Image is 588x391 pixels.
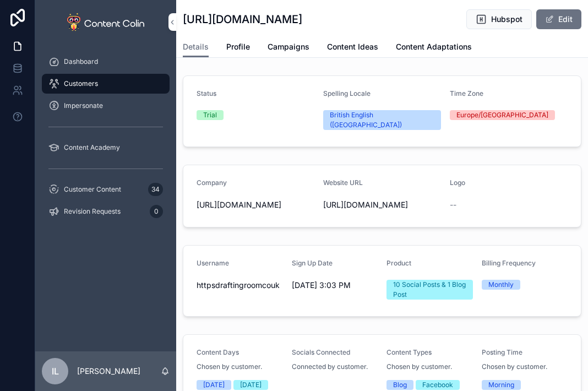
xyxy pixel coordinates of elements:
span: Content Types [386,348,432,356]
div: 34 [148,183,163,196]
button: Hubspot [466,9,532,29]
a: Impersonate [42,96,170,116]
span: [DATE] 3:03 PM [292,280,378,291]
p: [PERSON_NAME] [77,366,140,377]
span: Socials Connected [292,348,350,356]
div: scrollable content [35,44,176,236]
span: -- [450,199,456,210]
div: [DATE] [240,380,262,390]
span: Content Days [197,348,239,356]
a: Content Adaptations [396,37,472,59]
a: Details [183,37,209,58]
button: Edit [536,9,581,29]
span: Dashboard [64,57,98,66]
a: Dashboard [42,52,170,72]
div: Morning [488,380,514,390]
div: Monthly [488,280,514,290]
span: Status [197,89,216,97]
span: IL [52,365,59,378]
span: Billing Frequency [482,259,536,267]
span: Chosen by customer. [482,362,547,371]
div: Europe/[GEOGRAPHIC_DATA] [456,110,548,120]
h1: [URL][DOMAIN_NAME] [183,12,302,27]
span: Campaigns [268,41,309,52]
div: British English ([GEOGRAPHIC_DATA]) [330,110,434,130]
div: Trial [203,110,217,120]
span: Logo [450,178,465,187]
span: Product [386,259,411,267]
div: 10 Social Posts & 1 Blog Post [393,280,466,300]
span: Sign Up Date [292,259,333,267]
a: Profile [226,37,250,59]
span: Content Ideas [327,41,378,52]
span: Spelling Locale [323,89,371,97]
span: Username [197,259,229,267]
span: Content Adaptations [396,41,472,52]
div: Blog [393,380,407,390]
span: Chosen by customer. [197,362,262,371]
span: Website URL [323,178,363,187]
span: Details [183,41,209,52]
span: Revision Requests [64,207,121,216]
span: httpsdraftingroomcouk [197,280,283,291]
span: Time Zone [450,89,483,97]
a: Campaigns [268,37,309,59]
span: Hubspot [491,14,522,25]
a: Content Ideas [327,37,378,59]
a: Customers [42,74,170,94]
span: Chosen by customer. [386,362,452,371]
a: Content Academy [42,138,170,158]
span: Content Academy [64,143,120,152]
div: Facebook [422,380,453,390]
span: Posting Time [482,348,522,356]
span: Profile [226,41,250,52]
div: [DATE] [203,380,225,390]
span: Customer Content [64,185,121,194]
span: Customers [64,79,98,88]
a: Revision Requests0 [42,202,170,221]
span: [URL][DOMAIN_NAME] [197,199,314,210]
span: [URL][DOMAIN_NAME] [323,199,441,210]
a: Customer Content34 [42,180,170,199]
span: Connected by customer. [292,362,368,371]
span: Impersonate [64,101,103,110]
div: 0 [150,205,163,218]
span: Company [197,178,227,187]
img: App logo [67,13,144,31]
